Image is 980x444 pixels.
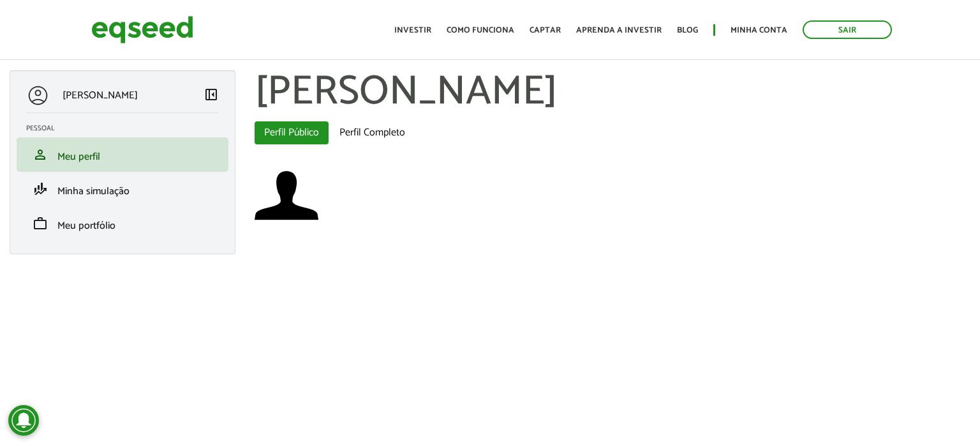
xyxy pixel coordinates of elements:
a: Colapsar menu [204,87,219,105]
span: Minha simulação [57,183,130,200]
a: Investir [394,26,431,34]
span: person [33,147,48,162]
a: finance_modeMinha simulação [26,181,219,197]
a: Sair [803,20,892,39]
span: Meu perfil [57,148,100,165]
a: Perfil Público [255,121,329,144]
img: EqSeed [91,13,193,47]
a: Aprenda a investir [576,26,662,34]
a: workMeu portfólio [26,216,219,231]
span: Meu portfólio [57,217,115,234]
a: personMeu perfil [26,147,219,162]
a: Perfil Completo [330,121,415,144]
a: Captar [530,26,561,34]
span: work [33,216,48,231]
li: Minha simulação [17,172,228,206]
span: left_panel_close [204,87,219,102]
span: finance_mode [33,181,48,197]
li: Meu perfil [17,137,228,172]
p: [PERSON_NAME] [63,89,138,102]
h2: Pessoal [26,125,228,132]
a: Ver perfil do usuário. [255,164,318,227]
img: Foto de Ana Paula Zomer Sottili [255,164,318,227]
a: Blog [677,26,698,34]
a: Como funciona [447,26,514,34]
a: Minha conta [731,26,787,34]
h1: [PERSON_NAME] [255,70,970,115]
li: Meu portfólio [17,206,228,241]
